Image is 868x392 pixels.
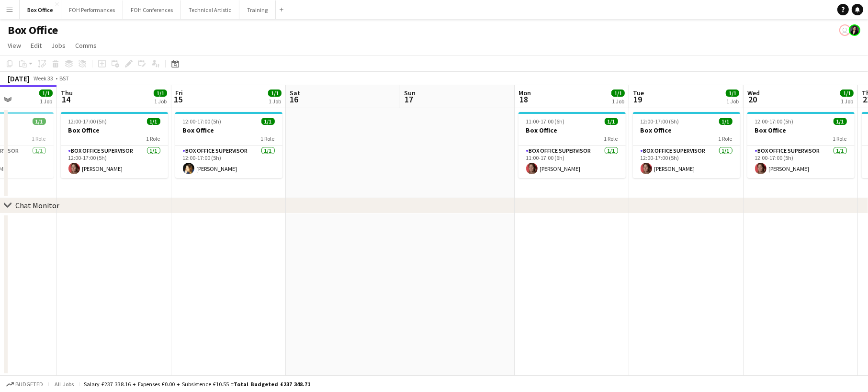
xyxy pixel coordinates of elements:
[4,39,25,52] a: View
[8,41,21,50] span: View
[839,24,851,36] app-user-avatar: Millie Haldane
[31,41,42,50] span: Edit
[123,0,181,19] button: FOH Conferences
[849,24,860,36] app-user-avatar: Lexi Clare
[27,39,45,52] a: Edit
[8,74,30,83] div: [DATE]
[8,23,58,37] h1: Box Office
[71,39,101,52] a: Comms
[234,381,310,388] span: Total Budgeted £237 348.71
[59,75,69,82] div: BST
[51,41,66,50] span: Jobs
[84,381,310,388] div: Salary £237 338.16 + Expenses £0.00 + Subsistence £10.55 =
[15,201,59,210] div: Chat Monitor
[53,381,76,388] span: All jobs
[32,75,56,82] span: Week 33
[47,39,69,52] a: Jobs
[5,379,45,390] button: Budgeted
[75,41,97,50] span: Comms
[239,0,276,19] button: Training
[20,0,61,19] button: Box Office
[181,0,239,19] button: Technical Artistic
[15,381,43,388] span: Budgeted
[61,0,123,19] button: FOH Performances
